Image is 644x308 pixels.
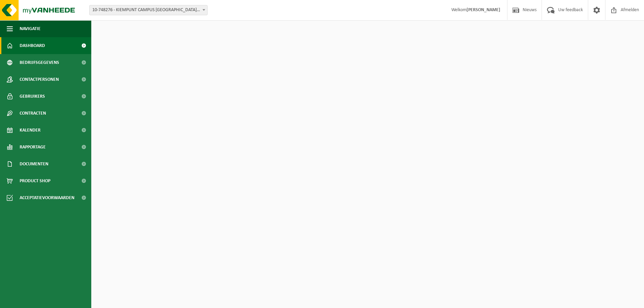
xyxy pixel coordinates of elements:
span: Dashboard [20,37,45,54]
span: Contracten [20,105,46,122]
span: 10-748276 - KIEMPUNT CAMPUS ASSENEDE - ASSENEDE [89,5,208,15]
span: Rapportage [20,139,46,156]
span: 10-748276 - KIEMPUNT CAMPUS ASSENEDE - ASSENEDE [90,5,207,15]
span: Acceptatievoorwaarden [20,189,74,206]
span: Documenten [20,156,48,172]
strong: [PERSON_NAME] [467,7,500,13]
span: Gebruikers [20,88,45,105]
span: Navigatie [20,20,41,37]
span: Bedrijfsgegevens [20,54,59,71]
span: Kalender [20,122,41,139]
span: Product Shop [20,172,50,189]
span: Contactpersonen [20,71,59,88]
